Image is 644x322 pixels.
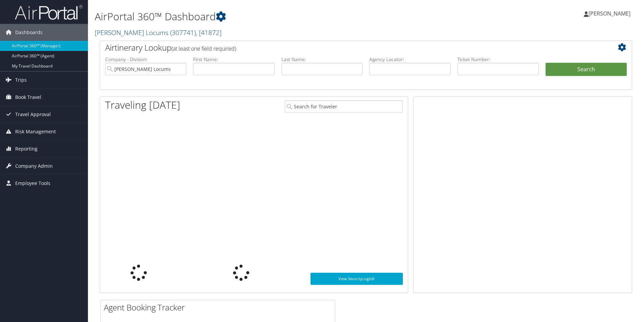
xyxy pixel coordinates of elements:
[15,175,50,192] span: Employee Tools
[95,9,456,24] h1: AirPortal 360™ Dashboard
[15,106,51,123] span: Travel Approval
[15,72,27,88] span: Trips
[584,3,637,24] a: [PERSON_NAME]
[193,56,274,63] label: First Name:
[105,98,180,112] h1: Traveling [DATE]
[281,56,363,63] label: Last Name:
[15,89,41,106] span: Book Travel
[170,28,196,37] span: ( 307741 )
[105,56,186,63] label: Company - Division:
[15,140,38,157] span: Reporting
[15,123,56,140] span: Risk Management
[15,24,43,41] span: Dashboards
[310,273,403,285] a: View SecurityLogic®
[15,158,53,175] span: Company Admin
[457,56,538,63] label: Ticket Number:
[196,28,222,37] span: , [ 41872 ]
[369,56,451,63] label: Agency Locator:
[546,63,627,76] button: Search
[171,45,236,52] span: (at least one field required)
[95,28,222,37] a: [PERSON_NAME] Locums
[285,100,403,113] input: Search for Traveler
[104,302,335,313] h2: Agent Booking Tracker
[105,42,582,53] h2: Airtinerary Lookup
[15,4,83,20] img: airportal-logo.png
[589,10,630,17] span: [PERSON_NAME]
